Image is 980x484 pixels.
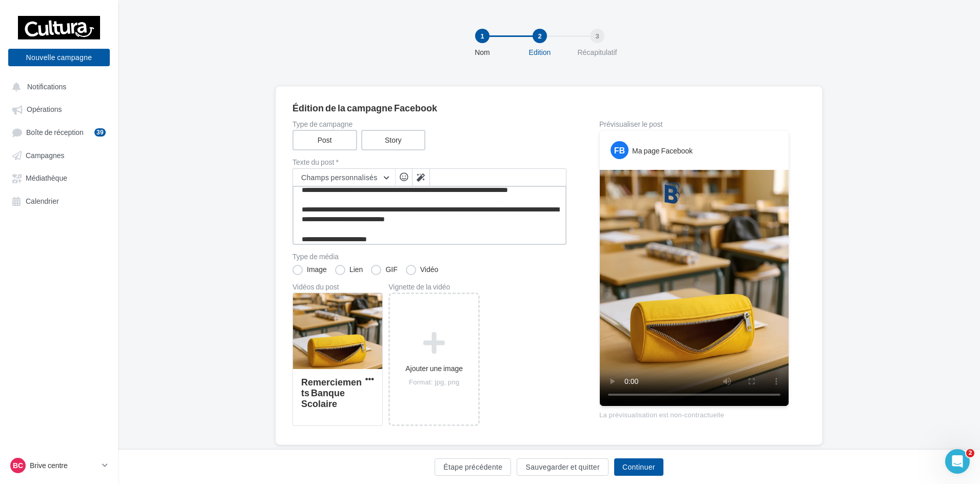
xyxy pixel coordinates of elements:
div: Vidéos du post [292,283,383,291]
div: 2 [533,29,547,43]
label: Lien [335,265,363,275]
span: Calendrier [26,197,59,205]
a: Médiathèque [6,168,112,187]
div: Nom [449,47,515,57]
a: Calendrier [6,191,112,210]
span: 2 [966,449,974,457]
button: Champs personnalisés [293,169,395,186]
button: Continuer [614,458,663,476]
label: Vidéo [406,265,439,275]
button: Nouvelle campagne [8,49,110,66]
div: Récapitulatif [564,47,630,57]
div: 3 [590,29,604,43]
label: Type de média [292,253,566,260]
div: Édition de la campagne Facebook [292,103,806,112]
div: FB [611,141,629,159]
span: Champs personnalisés [301,173,378,182]
div: Edition [507,47,573,57]
a: Campagnes [6,146,112,164]
iframe: Intercom live chat [945,449,970,474]
button: Sauvegarder et quitter [517,458,608,476]
label: Post [292,130,357,150]
a: Boîte de réception39 [6,123,112,142]
span: Campagnes [26,151,65,160]
span: Boîte de réception [26,128,84,137]
button: Notifications [6,77,108,95]
label: Type de campagne [292,121,566,128]
div: Remerciements Banque Scolaire [301,376,362,409]
div: Prévisualiser le post [599,121,789,128]
label: Story [361,130,426,150]
div: La prévisualisation est non-contractuelle [599,406,789,420]
a: Opérations [6,100,112,118]
div: 39 [94,128,106,137]
label: GIF [371,265,397,275]
div: Ma page Facebook [632,146,693,156]
button: Étape précédente [435,458,511,476]
a: Bc Brive centre [8,456,110,475]
div: 1 [475,29,489,43]
span: Médiathèque [26,174,67,183]
span: Opérations [27,105,62,114]
label: Image [292,265,327,275]
span: Bc [13,460,23,471]
p: Brive centre [30,460,98,471]
label: Texte du post * [292,159,566,166]
div: Vignette de la vidéo [388,283,480,291]
span: Notifications [27,82,66,91]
